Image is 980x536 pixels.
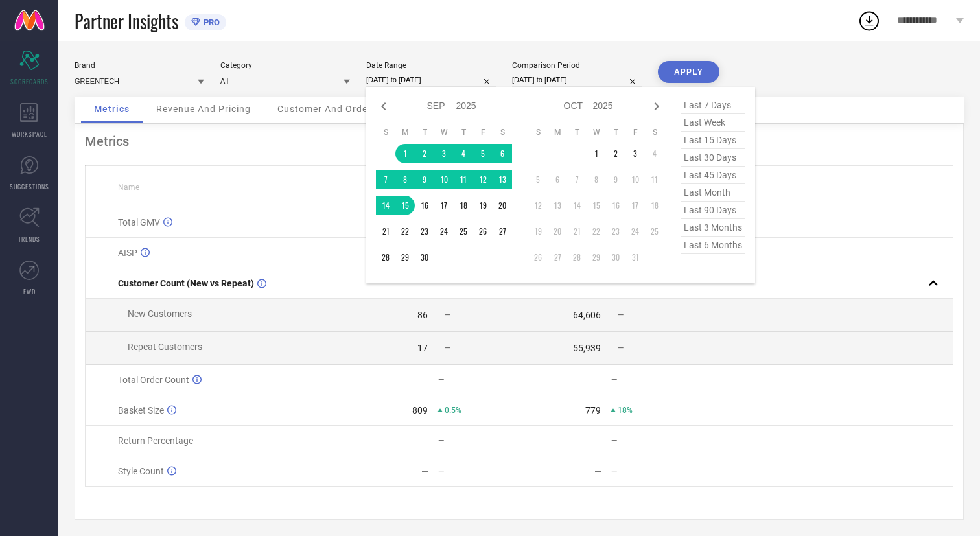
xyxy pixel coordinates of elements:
[493,222,512,241] td: Sat Sep 27 2025
[587,196,606,215] td: Wed Oct 15 2025
[512,61,642,70] div: Comparison Period
[421,375,428,385] div: —
[567,127,587,137] th: Tuesday
[548,127,567,137] th: Monday
[445,344,450,353] span: —
[625,170,645,189] td: Fri Oct 10 2025
[376,127,395,137] th: Sunday
[528,127,548,137] th: Sunday
[473,222,493,241] td: Fri Sep 26 2025
[376,196,395,215] td: Sun Sep 14 2025
[118,248,137,258] span: AISP
[376,170,395,189] td: Sun Sep 07 2025
[118,278,254,288] span: Customer Count (New vs Repeat)
[606,144,625,163] td: Thu Oct 02 2025
[587,222,606,241] td: Wed Oct 22 2025
[585,405,601,415] div: 779
[417,310,428,320] div: 86
[857,9,881,32] div: Open download list
[85,134,953,149] div: Metrics
[606,248,625,267] td: Thu Oct 30 2025
[118,436,193,446] span: Return Percentage
[567,222,587,241] td: Tue Oct 21 2025
[658,61,719,83] button: APPLY
[395,144,415,163] td: Mon Sep 01 2025
[625,222,645,241] td: Fri Oct 24 2025
[573,343,601,353] div: 55,939
[473,127,493,137] th: Friday
[23,286,36,296] span: FWD
[493,170,512,189] td: Sat Sep 13 2025
[611,467,692,476] div: —
[567,170,587,189] td: Tue Oct 07 2025
[434,127,454,137] th: Wednesday
[415,248,434,267] td: Tue Sep 30 2025
[548,170,567,189] td: Mon Oct 06 2025
[594,436,601,446] div: —
[421,466,428,476] div: —
[528,248,548,267] td: Sun Oct 26 2025
[438,467,519,476] div: —
[493,144,512,163] td: Sat Sep 06 2025
[445,406,461,415] span: 0.5%
[681,219,745,237] span: last 3 months
[395,170,415,189] td: Mon Sep 08 2025
[118,217,160,227] span: Total GMV
[454,144,473,163] td: Thu Sep 04 2025
[118,183,139,192] span: Name
[118,375,189,385] span: Total Order Count
[473,144,493,163] td: Fri Sep 05 2025
[587,144,606,163] td: Wed Oct 01 2025
[512,73,642,87] input: Select comparison period
[395,127,415,137] th: Monday
[681,184,745,202] span: last month
[548,196,567,215] td: Mon Oct 13 2025
[220,61,350,70] div: Category
[434,222,454,241] td: Wed Sep 24 2025
[618,344,624,353] span: —
[395,222,415,241] td: Mon Sep 22 2025
[493,127,512,137] th: Saturday
[587,127,606,137] th: Wednesday
[618,310,624,320] span: —
[681,237,745,254] span: last 6 months
[128,342,202,352] span: Repeat Customers
[528,222,548,241] td: Sun Oct 19 2025
[434,144,454,163] td: Wed Sep 03 2025
[625,127,645,137] th: Friday
[12,129,47,139] span: WORKSPACE
[611,436,692,445] div: —
[417,343,428,353] div: 17
[415,127,434,137] th: Tuesday
[200,17,220,27] span: PRO
[681,149,745,167] span: last 30 days
[548,222,567,241] td: Mon Oct 20 2025
[611,375,692,384] div: —
[421,436,428,446] div: —
[618,406,633,415] span: 18%
[645,170,664,189] td: Sat Oct 11 2025
[18,234,40,244] span: TRENDS
[445,310,450,320] span: —
[128,309,192,319] span: New Customers
[606,127,625,137] th: Thursday
[606,170,625,189] td: Thu Oct 09 2025
[434,170,454,189] td: Wed Sep 10 2025
[681,97,745,114] span: last 7 days
[376,222,395,241] td: Sun Sep 21 2025
[454,170,473,189] td: Thu Sep 11 2025
[681,167,745,184] span: last 45 days
[473,170,493,189] td: Fri Sep 12 2025
[454,196,473,215] td: Thu Sep 18 2025
[454,222,473,241] td: Thu Sep 25 2025
[645,144,664,163] td: Sat Oct 04 2025
[438,436,519,445] div: —
[395,248,415,267] td: Mon Sep 29 2025
[548,248,567,267] td: Mon Oct 27 2025
[415,144,434,163] td: Tue Sep 02 2025
[606,196,625,215] td: Thu Oct 16 2025
[681,202,745,219] span: last 90 days
[366,73,496,87] input: Select date range
[118,466,164,476] span: Style Count
[573,310,601,320] div: 64,606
